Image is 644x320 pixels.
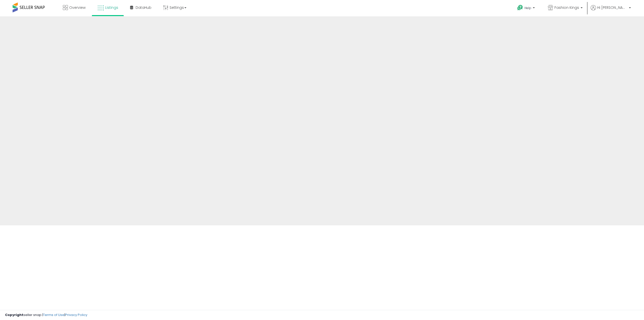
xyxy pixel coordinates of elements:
a: Help [513,1,540,16]
span: DataHub [136,5,151,10]
span: Overview [69,5,86,10]
span: Help [525,6,531,10]
span: Listings [105,5,118,10]
span: Hi [PERSON_NAME] [597,5,627,10]
span: Fashion Kings [554,5,579,10]
i: Get Help [517,5,523,11]
a: Hi [PERSON_NAME] [591,5,631,16]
